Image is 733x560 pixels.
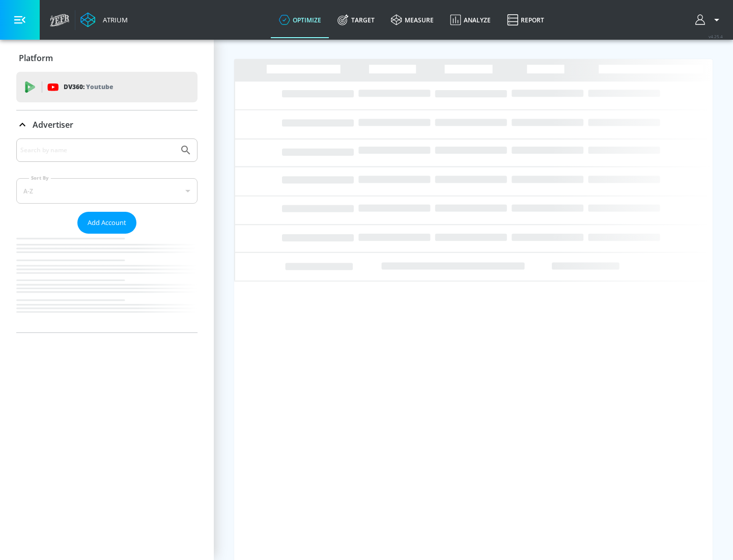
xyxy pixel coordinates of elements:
[16,110,198,139] div: Advertiser
[64,81,113,93] p: DV360:
[20,144,175,157] input: Search by name
[86,81,113,92] p: Youtube
[16,138,198,332] div: Advertiser
[77,212,136,234] button: Add Account
[80,12,128,27] a: Atrium
[271,2,329,38] a: optimize
[99,15,128,24] div: Atrium
[33,119,73,130] p: Advertiser
[499,2,552,38] a: Report
[16,72,198,102] div: DV360: Youtube
[709,34,723,39] span: v 4.25.4
[16,44,198,72] div: Platform
[329,2,383,38] a: Target
[16,234,198,332] nav: list of Advertiser
[442,2,499,38] a: Analyze
[88,217,126,229] span: Add Account
[383,2,442,38] a: measure
[16,178,198,204] div: A-Z
[19,52,53,64] p: Platform
[29,175,51,181] label: Sort By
